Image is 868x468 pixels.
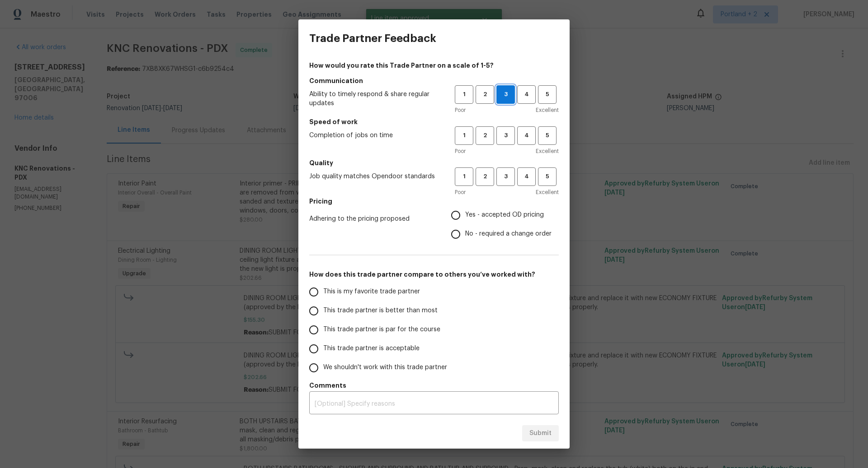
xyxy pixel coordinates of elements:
div: Pricing [451,206,559,244]
span: We shouldn't work with this trade partner [323,363,447,372]
button: 3 [496,167,515,186]
button: 3 [496,85,515,104]
span: This is my favorite trade partner [323,287,420,297]
button: 1 [455,85,473,104]
span: This trade partner is par for the course [323,325,440,334]
span: Excellent [536,188,559,197]
span: 5 [539,130,556,141]
span: Poor [455,106,466,115]
h4: How would you rate this Trade Partner on a scale of 1-5? [309,61,559,70]
span: 4 [518,171,535,182]
span: This trade partner is better than most [323,306,438,315]
span: 1 [456,171,472,182]
span: 2 [476,171,493,182]
span: Job quality matches Opendoor standards [309,172,440,181]
h5: Comments [309,381,559,390]
button: 4 [517,85,536,104]
span: Poor [455,188,466,197]
span: 4 [518,130,535,141]
h5: How does this trade partner compare to others you’ve worked with? [309,270,559,279]
span: Adhering to the pricing proposed [309,214,437,223]
span: Yes - accepted OD pricing [465,210,544,220]
button: 1 [455,126,473,145]
button: 4 [517,167,536,186]
span: 3 [497,130,514,141]
span: 2 [476,130,493,141]
button: 5 [538,167,557,186]
button: 4 [517,126,536,145]
span: 4 [518,89,535,100]
button: 2 [476,126,494,145]
span: Completion of jobs on time [309,131,440,140]
span: 3 [497,171,514,182]
h5: Quality [309,158,559,167]
span: 5 [539,171,556,182]
div: How does this trade partner compare to others you’ve worked with? [309,283,559,377]
span: 5 [539,89,556,100]
span: 1 [456,130,472,141]
button: 2 [476,85,494,104]
button: 1 [455,167,473,186]
button: 3 [496,126,515,145]
span: 3 [497,89,514,100]
button: 5 [538,85,557,104]
h5: Speed of work [309,117,559,126]
span: This trade partner is acceptable [323,344,420,353]
h5: Communication [309,76,559,85]
span: 1 [456,89,472,100]
span: 2 [476,89,493,100]
span: Poor [455,147,466,156]
h3: Trade Partner Feedback [309,32,436,45]
span: Excellent [536,147,559,156]
span: Excellent [536,106,559,115]
button: 5 [538,126,557,145]
h5: Pricing [309,197,559,206]
span: Ability to timely respond & share regular updates [309,90,440,108]
button: 2 [476,167,494,186]
span: No - required a change order [465,229,552,239]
